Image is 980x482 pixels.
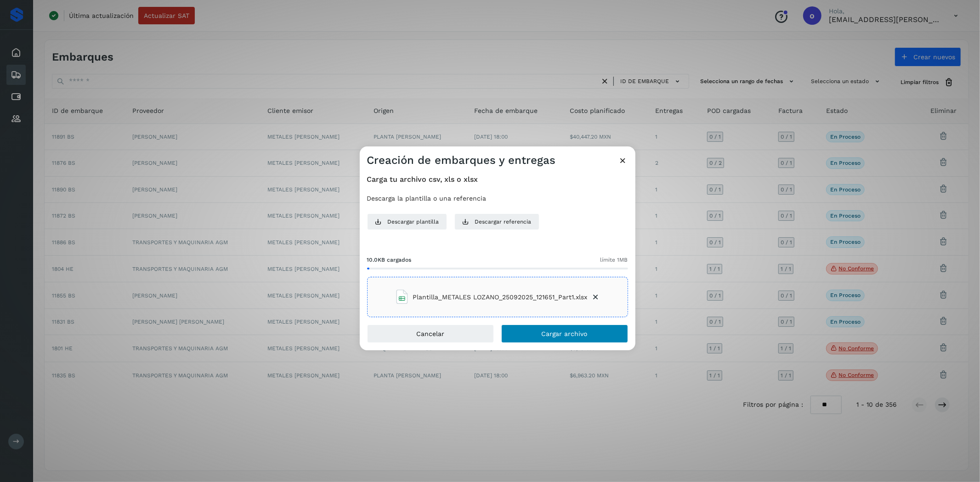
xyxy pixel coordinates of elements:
[501,325,628,343] button: Cargar archivo
[367,213,447,230] button: Descargar plantilla
[367,154,556,167] h3: Creación de embarques y entregas
[454,213,539,230] button: Descargar referencia
[367,325,494,343] button: Cancelar
[388,218,439,226] span: Descargar plantilla
[542,331,588,337] span: Cargar archivo
[367,256,412,264] span: 10.0KB cargados
[367,175,628,184] h4: Carga tu archivo csv, xls o xlsx
[367,195,628,202] p: Descarga la plantilla o una referencia
[416,331,444,337] span: Cancelar
[413,292,588,302] span: Plantilla_METALES LOZANO_25092025_121651_Part1.xlsx
[475,218,532,226] span: Descargar referencia
[600,256,628,264] span: límite 1MB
